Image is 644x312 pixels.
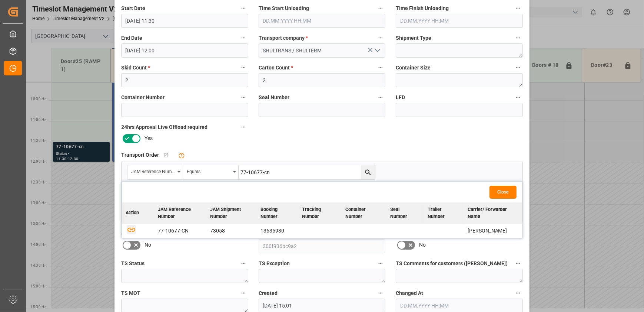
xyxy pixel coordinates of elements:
button: Container Number [239,92,248,102]
span: Time Finish Unloading [396,4,449,12]
button: Container Size [513,63,523,72]
span: No [145,241,151,249]
button: Time Finish Unloading [513,3,523,13]
button: Changed At [513,288,523,298]
span: Carton Count [259,64,293,72]
button: Shipment Type [513,33,523,43]
button: Close [489,186,517,199]
span: Start Date [121,4,145,12]
button: TS Comments for customers ([PERSON_NAME]) [513,259,523,268]
span: Container Size [396,64,431,72]
span: Transport company [259,34,308,42]
button: Carton Count * [376,63,385,72]
span: End Date [121,34,142,42]
th: Trailer Number [424,202,464,224]
th: JAM Shipment Number [206,202,256,224]
input: DD.MM.YYYY HH:MM [121,14,248,28]
button: open menu [127,165,183,179]
button: 24hrs Approval Live Offload required [239,122,248,132]
span: LFD [396,94,405,101]
span: email notification [121,230,163,238]
span: Time Start Unloading [259,4,309,12]
span: TS Status [121,260,145,267]
span: TS MOT [121,289,140,297]
th: Seal Number [386,202,424,224]
button: Skid Count * [239,63,248,72]
span: TS Exception [259,260,290,267]
button: End Date [239,33,248,43]
button: open menu [183,165,239,179]
span: Skid Count [121,64,150,72]
input: DD.MM.YYYY HH:MM [121,43,248,58]
span: Seal Number [259,94,289,101]
span: Created [259,289,278,297]
button: Created [376,288,385,298]
td: 13635930 [257,224,298,238]
span: 24hrs Approval Live Offload required [121,123,208,131]
input: DD.MM.YYYY HH:MM [259,14,386,28]
span: Transport Order [121,151,159,159]
th: Tracking Number [298,202,342,224]
input: DD.MM.YYYY HH:MM [396,14,523,28]
span: Container Number [121,94,165,101]
button: TS MOT [239,288,248,298]
span: No [419,241,426,249]
button: TS Exception [376,259,385,268]
button: Start Date [239,3,248,13]
button: open menu [372,45,383,56]
span: Shipment Type [396,34,431,42]
span: Changed At [396,289,423,297]
button: Transport company * [376,33,385,43]
button: Seal Number [376,92,385,102]
th: Container Number [342,202,386,224]
input: Type to search [239,165,375,179]
button: TS Status [239,259,248,268]
button: LFD [513,92,523,102]
th: JAM Reference Number [154,202,206,224]
td: 77-10677-CN [154,224,206,238]
td: [PERSON_NAME] [464,224,522,238]
span: TS Comments for customers ([PERSON_NAME]) [396,260,508,267]
th: Action [122,202,154,224]
span: Yes [145,134,153,142]
th: Carrier/ Forwarder Name [464,202,522,224]
div: Equals [187,166,230,175]
button: Time Start Unloading [376,3,385,13]
div: JAM Reference Number [131,166,175,175]
button: search button [361,165,375,179]
th: Booking Number [257,202,298,224]
td: 73058 [206,224,256,238]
